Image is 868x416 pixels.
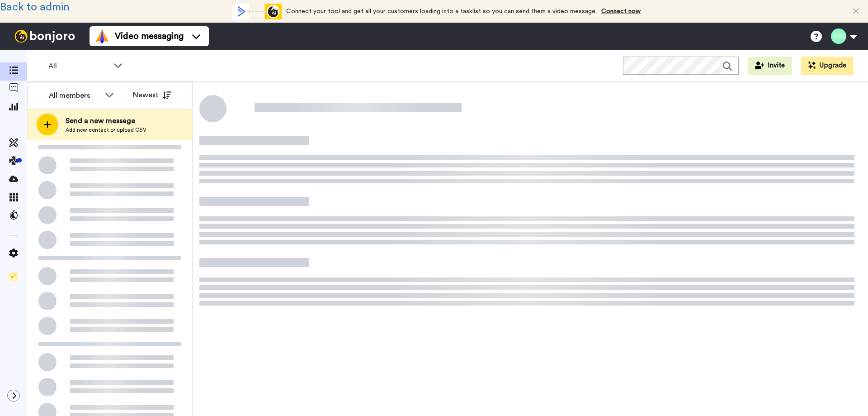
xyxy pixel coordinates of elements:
span: Add new contact or upload CSV [66,126,146,134]
button: Upgrade [801,57,854,75]
button: Newest [126,86,178,104]
div: animation [232,4,282,19]
span: Video messaging [115,30,184,43]
span: All [48,61,109,72]
img: bj-logo-header-white.svg [11,30,79,43]
span: Send a new message [66,115,146,126]
div: All members [49,90,100,101]
img: vm-color.svg [95,29,109,43]
img: Checklist.svg [9,272,18,281]
span: Connect your tool and get all your customers loading into a tasklist so you can send them a video... [286,8,597,14]
a: Connect now [601,8,641,14]
button: Invite [748,57,792,75]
